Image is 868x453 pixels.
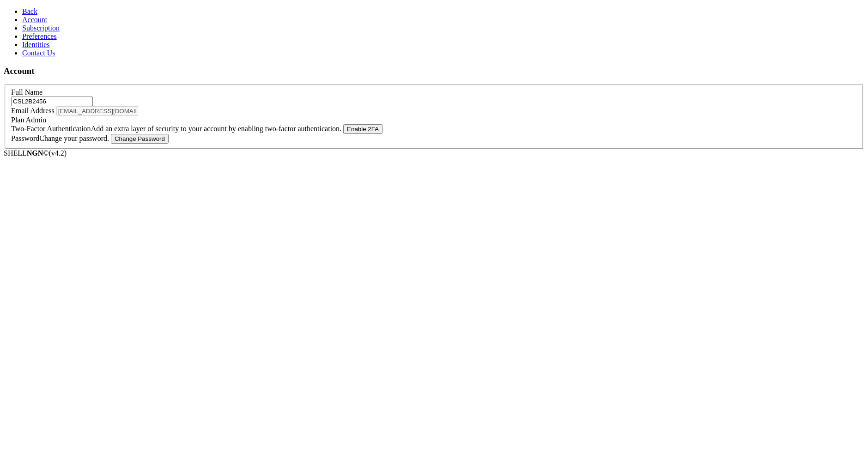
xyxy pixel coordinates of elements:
span: Add an extra layer of security to your account by enabling two-factor authentication. [91,125,341,133]
label: Full Name [11,88,42,96]
a: Preferences [22,32,57,40]
a: Account [22,16,47,24]
button: Enable 2FA [343,124,382,134]
span: SHELL © [4,149,67,157]
label: Plan [11,116,46,124]
a: Contact Us [22,49,55,57]
input: Full Name [11,97,93,106]
a: Back [22,7,37,15]
span: Change your password. [39,134,109,142]
span: Admin [26,116,46,124]
label: Password [11,134,111,142]
a: Identities [22,41,50,48]
label: Two-Factor Authentication [11,125,343,133]
button: Change Password [111,134,169,144]
span: 4.2.0 [49,149,67,157]
label: Email Address [11,107,55,115]
h3: Account [4,66,864,76]
a: Subscription [22,24,60,32]
b: NGN [27,149,43,157]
